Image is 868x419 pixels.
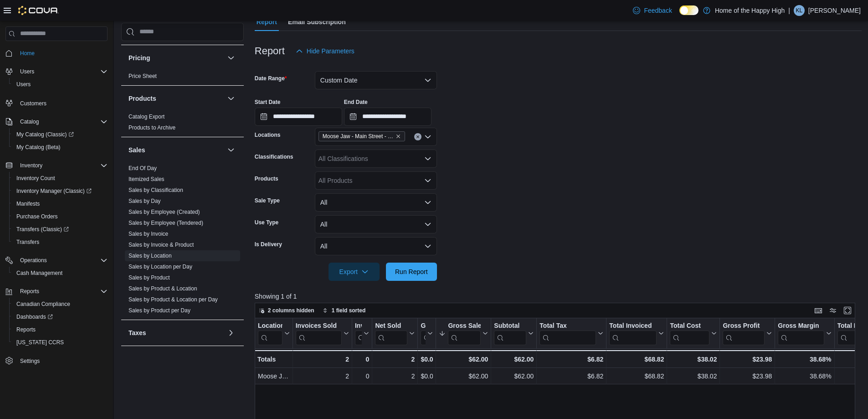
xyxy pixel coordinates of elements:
[375,322,407,331] div: Net Sold
[255,197,280,204] label: Sale Type
[128,187,183,193] a: Sales by Classification
[794,5,805,16] div: Kara Ludwar
[13,198,108,209] span: Manifests
[2,159,111,172] button: Inventory
[128,124,175,131] a: Products to Archive
[16,255,108,266] span: Operations
[421,322,426,345] div: Gift Card Sales
[128,307,190,314] a: Sales by Product per Day
[9,323,111,336] button: Reports
[778,322,831,345] button: Gross Margin
[258,371,290,382] div: Moose Jaw - Main Street - Fire & Flower
[13,324,39,335] a: Reports
[448,322,481,331] div: Gross Sales
[257,13,277,31] span: Report
[9,128,111,141] a: My Catalog (Classic)
[295,322,349,345] button: Invoices Sold
[609,322,664,345] button: Total Invoiced
[128,198,161,204] a: Sales by Day
[13,299,74,310] a: Canadian Compliance
[128,220,203,226] a: Sales by Employee (Tendered)
[13,324,108,335] span: Reports
[128,242,194,248] a: Sales by Invoice & Product
[813,305,824,316] button: Keyboard shortcuts
[539,322,596,345] div: Total Tax
[5,43,108,391] nav: Complex example
[334,263,374,281] span: Export
[128,274,170,281] a: Sales by Product
[20,357,40,365] span: Settings
[257,354,290,365] div: Totals
[670,322,709,331] div: Total Cost
[539,322,596,331] div: Total Tax
[255,305,318,316] button: 2 columns hidden
[13,211,108,222] span: Purchase Orders
[670,371,717,382] div: $38.02
[121,71,244,85] div: Pricing
[226,145,236,155] button: Sales
[226,52,236,63] button: Pricing
[16,269,62,277] span: Cash Management
[255,98,281,106] label: Start Date
[128,231,168,237] a: Sales by Invoice
[16,356,43,367] a: Settings
[16,313,53,321] span: Dashboards
[609,322,657,331] div: Total Invoiced
[344,108,431,126] input: Press the down key to open a popover containing a calendar.
[13,142,108,153] span: My Catalog (Beta)
[494,354,534,365] div: $62.00
[424,177,431,184] button: Open list of options
[13,79,34,90] a: Users
[295,322,341,345] div: Invoices Sold
[13,237,43,248] a: Transfers
[16,48,38,59] a: Home
[9,141,111,154] button: My Catalog (Beta)
[329,263,380,281] button: Export
[723,322,772,345] button: Gross Profit
[16,213,58,220] span: Purchase Orders
[2,115,111,128] button: Catalog
[20,162,42,169] span: Inventory
[121,163,244,320] div: Sales
[258,322,290,345] button: Location
[788,5,790,16] p: |
[414,133,421,140] button: Clear input
[2,354,111,367] button: Settings
[16,339,64,346] span: [US_STATE] CCRS
[226,327,236,338] button: Taxes
[16,255,51,266] button: Operations
[13,224,72,235] a: Transfers (Classic)
[439,371,488,382] div: $62.00
[9,298,111,310] button: Canadian Compliance
[808,5,861,16] p: [PERSON_NAME]
[16,286,43,297] button: Reports
[128,176,164,183] span: Itemized Sales
[827,305,838,316] button: Display options
[13,186,108,197] span: Inventory Manager (Classic)
[629,1,675,20] a: Feedback
[670,354,717,365] div: $38.02
[128,165,157,171] a: End Of Day
[292,42,358,60] button: Hide Parameters
[295,322,341,331] div: Invoices Sold
[16,144,61,151] span: My Catalog (Beta)
[9,78,111,91] button: Users
[128,328,224,337] button: Taxes
[9,185,111,197] a: Inventory Manager (Classic)
[9,310,111,323] a: Dashboards
[386,263,437,281] button: Run Report
[307,47,354,56] span: Hide Parameters
[2,47,111,60] button: Home
[20,288,39,295] span: Reports
[268,307,314,314] span: 2 columns hidden
[842,305,853,316] button: Enter fullscreen
[128,94,156,103] h3: Products
[128,186,183,194] span: Sales by Classification
[255,131,281,139] label: Locations
[16,81,31,88] span: Users
[16,98,50,109] a: Customers
[128,53,224,62] button: Pricing
[439,322,488,345] button: Gross Sales
[128,145,224,155] button: Sales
